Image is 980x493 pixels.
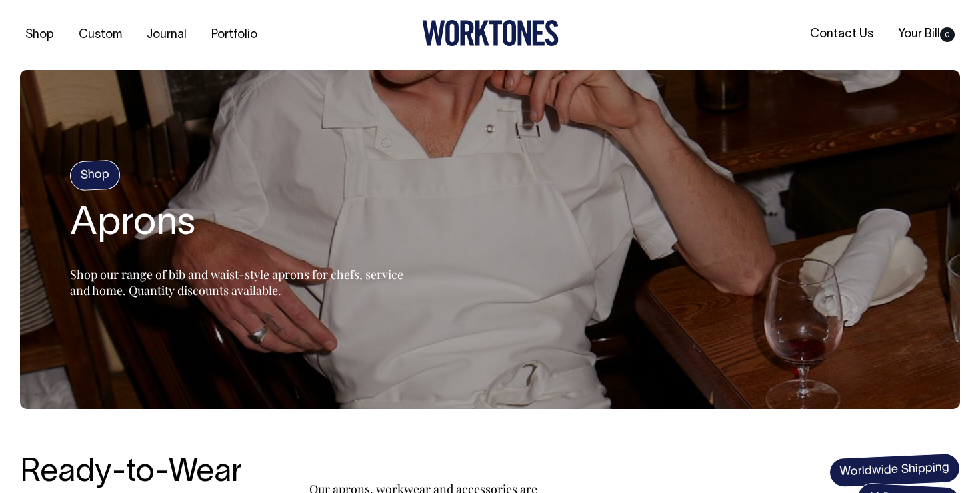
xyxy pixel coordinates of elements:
h4: Shop [69,159,121,191]
h2: Aprons [70,203,403,246]
a: Contact Us [805,23,879,45]
span: Worldwide Shipping [829,453,961,488]
span: Shop our range of bib and waist-style aprons for chefs, service and home. Quantity discounts avai... [70,266,403,298]
a: Custom [73,24,127,46]
a: Journal [141,24,192,46]
a: Shop [20,24,59,46]
span: 0 [940,27,955,42]
a: Portfolio [206,24,263,46]
a: Your Bill0 [893,23,960,45]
